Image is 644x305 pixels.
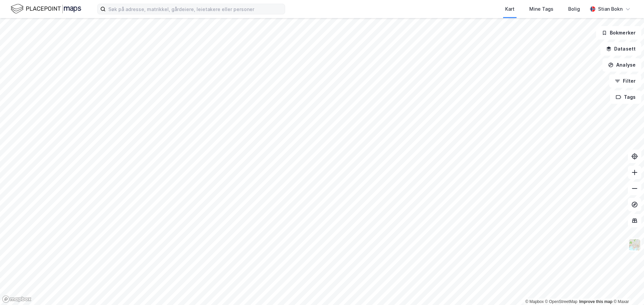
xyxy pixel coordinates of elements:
img: logo.f888ab2527a4732fd821a326f86c7f29.svg [11,3,81,15]
a: Improve this map [579,299,612,304]
div: Kontrollprogram for chat [610,273,644,305]
div: Stian Bokn [598,5,623,13]
a: Mapbox [525,299,544,304]
img: Z [628,238,641,251]
div: Bolig [568,5,580,13]
a: Mapbox homepage [2,295,32,303]
a: OpenStreetMap [545,299,578,304]
button: Bokmerker [596,26,641,40]
div: Kart [505,5,515,13]
iframe: Chat Widget [610,273,644,305]
button: Analyse [602,58,641,72]
button: Filter [609,74,641,88]
div: Mine Tags [529,5,553,13]
button: Datasett [600,42,641,56]
input: Søk på adresse, matrikkel, gårdeiere, leietakere eller personer [106,4,285,14]
button: Tags [610,90,641,104]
